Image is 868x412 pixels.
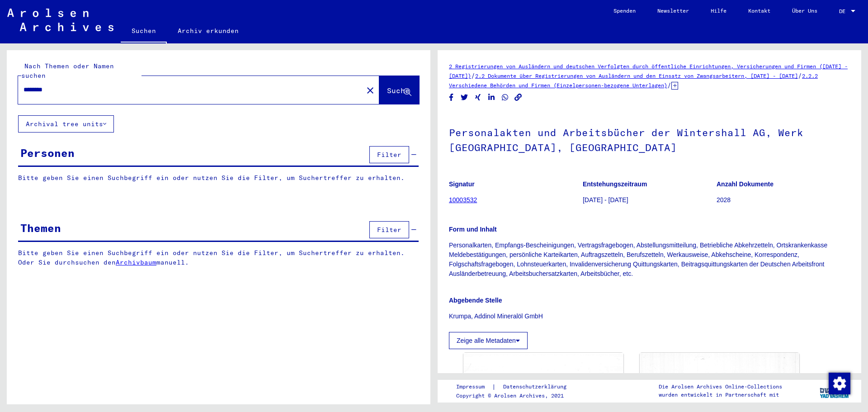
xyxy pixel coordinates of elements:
[449,196,477,204] a: 10003532
[18,173,419,183] p: Bitte geben Sie einen Suchbegriff ein oder nutzen Sie die Filter, um Suchertreffer zu erhalten.
[447,92,456,103] button: Share on Facebook
[456,392,577,400] p: Copyright © Arolsen Archives, 2021
[487,92,496,103] button: Share on LinkedIn
[456,382,577,392] div: |
[449,241,850,279] p: Personalkarten, Empfangs-Bescheinigungen, Vertragsfragebogen, Abstellungsmitteilung, Betriebliche...
[473,92,483,103] button: Share on Xing
[387,86,410,95] span: Suche
[361,81,379,99] button: Clear
[829,373,850,394] img: Zustimmung ändern
[839,8,849,14] span: DE
[449,226,497,233] b: Form und Inhalt
[365,85,376,96] mat-icon: close
[377,226,401,234] span: Filter
[449,332,528,349] button: Zeige alle Metadaten
[717,195,850,205] p: 2028
[7,9,113,31] img: Arolsen_neg.svg
[116,258,156,266] a: Archivbaum
[583,195,716,205] p: [DATE] - [DATE]
[496,382,577,392] a: Datenschutzerklärung
[828,372,850,394] div: Zustimmung ändern
[583,180,647,188] b: Entstehungszeitraum
[717,180,774,188] b: Anzahl Dokumente
[167,20,250,42] a: Archiv erkunden
[20,220,61,236] div: Themen
[667,81,671,89] span: /
[500,92,510,103] button: Share on WhatsApp
[20,145,75,161] div: Personen
[449,312,850,321] p: Krumpa, Addinol Mineralöl GmbH
[659,383,782,391] p: Die Arolsen Archives Online-Collections
[659,391,782,399] p: wurden entwickelt in Partnerschaft mit
[456,382,492,392] a: Impressum
[449,180,475,188] b: Signatur
[460,92,469,103] button: Share on Twitter
[449,112,850,166] h1: Personalakten und Arbeitsbücher der Wintershall AG, Werk [GEOGRAPHIC_DATA], [GEOGRAPHIC_DATA]
[514,92,523,103] button: Copy link
[449,63,848,79] a: 2 Registrierungen von Ausländern und deutschen Verfolgten durch öffentliche Einrichtungen, Versic...
[449,297,502,304] b: Abgebende Stelle
[377,151,401,159] span: Filter
[121,20,167,43] a: Suchen
[471,71,475,80] span: /
[21,62,114,80] mat-label: Nach Themen oder Namen suchen
[369,146,409,163] button: Filter
[369,221,409,238] button: Filter
[475,72,798,79] a: 2.2 Dokumente über Registrierungen von Ausländern und den Einsatz von Zwangsarbeitern, [DATE] - [...
[818,379,852,402] img: yv_logo.png
[798,71,802,80] span: /
[18,248,419,267] p: Bitte geben Sie einen Suchbegriff ein oder nutzen Sie die Filter, um Suchertreffer zu erhalten. O...
[18,115,114,133] button: Archival tree units
[379,76,419,104] button: Suche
